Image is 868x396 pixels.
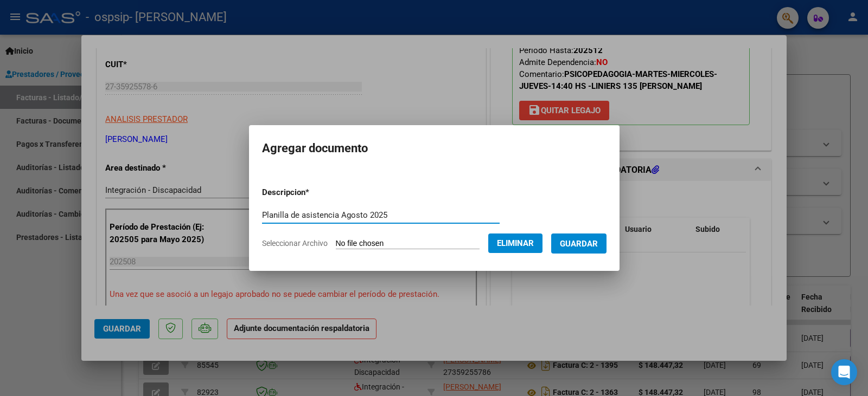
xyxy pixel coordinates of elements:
[488,233,542,253] button: Eliminar
[262,138,607,159] h2: Agregar documento
[497,238,534,248] span: Eliminar
[560,239,598,249] span: Guardar
[551,233,607,254] button: Guardar
[262,186,366,199] p: Descripcion
[831,359,857,385] div: Open Intercom Messenger
[262,239,328,248] span: Seleccionar Archivo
